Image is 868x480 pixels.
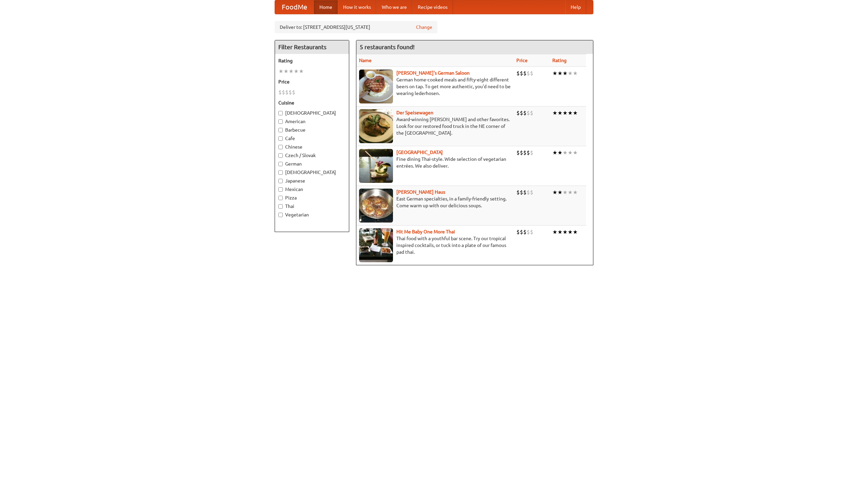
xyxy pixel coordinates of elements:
input: Japanese [278,179,283,183]
label: Thai [278,203,346,210]
a: Home [314,0,338,14]
img: esthers.jpg [359,70,393,103]
a: [GEOGRAPHIC_DATA] [396,150,443,155]
li: $ [527,70,530,77]
label: Vegetarian [278,211,346,218]
li: ★ [552,228,557,236]
a: [PERSON_NAME]'s German Saloon [396,70,470,76]
li: $ [530,189,533,196]
li: ★ [557,70,563,77]
li: $ [516,228,520,236]
a: FoodMe [275,0,314,14]
li: $ [530,228,533,236]
li: ★ [568,189,573,196]
a: Rating [552,58,567,63]
p: German home-cooked meals and fifty-eight different beers on tap. To get more authentic, you'd nee... [359,76,511,97]
input: Pizza [278,196,283,200]
input: Barbecue [278,128,283,132]
img: kohlhaus.jpg [359,189,393,223]
li: $ [527,228,530,236]
li: ★ [568,70,573,77]
li: ★ [573,189,578,196]
li: ★ [573,149,578,156]
input: Thai [278,204,283,209]
p: Fine dining Thai-style. Wide selection of vegetarian entrées. We also deliver. [359,156,511,169]
a: How it works [338,0,376,14]
input: [DEMOGRAPHIC_DATA] [278,111,283,115]
a: [PERSON_NAME] Haus [396,189,445,195]
label: Pizza [278,194,346,201]
li: $ [520,70,523,77]
li: ★ [573,109,578,117]
li: $ [289,89,292,96]
a: Price [516,58,528,63]
p: East German specialties, in a family-friendly setting. Come warm up with our delicious soups. [359,195,511,209]
li: ★ [557,149,563,156]
img: satay.jpg [359,149,393,183]
label: [DEMOGRAPHIC_DATA] [278,110,346,116]
input: Cafe [278,136,283,141]
a: Who we are [376,0,412,14]
h5: Cuisine [278,99,346,106]
input: German [278,162,283,166]
label: Cafe [278,135,346,142]
li: $ [527,189,530,196]
li: $ [523,109,527,117]
li: ★ [278,68,283,75]
li: ★ [552,109,557,117]
li: $ [520,228,523,236]
li: $ [523,70,527,77]
a: Hit Me Baby One More Thai [396,229,455,234]
li: ★ [563,149,568,156]
li: $ [527,109,530,117]
li: $ [530,70,533,77]
li: ★ [563,109,568,117]
label: Chinese [278,143,346,150]
label: Barbecue [278,127,346,133]
h5: Price [278,78,346,85]
a: Recipe videos [412,0,453,14]
li: $ [530,149,533,156]
li: ★ [552,189,557,196]
h4: Filter Restaurants [275,40,349,54]
li: $ [278,89,282,96]
li: ★ [573,228,578,236]
b: Der Speisewagen [396,110,433,115]
li: $ [285,89,289,96]
li: ★ [573,70,578,77]
li: ★ [563,70,568,77]
img: speisewagen.jpg [359,109,393,143]
li: $ [527,149,530,156]
li: ★ [299,68,304,75]
label: Mexican [278,186,346,193]
ng-pluralize: 5 restaurants found! [360,44,415,50]
li: $ [523,189,527,196]
p: Thai food with a youthful bar scene. Try our tropical inspired cocktails, or tuck into a plate of... [359,235,511,255]
input: American [278,119,283,124]
input: [DEMOGRAPHIC_DATA] [278,170,283,175]
li: ★ [557,109,563,117]
li: ★ [289,68,294,75]
li: $ [520,189,523,196]
li: ★ [563,189,568,196]
li: ★ [283,68,289,75]
li: ★ [563,228,568,236]
input: Mexican [278,187,283,192]
p: Award-winning [PERSON_NAME] and other favorites. Look for our restored food truck in the NE corne... [359,116,511,136]
label: [DEMOGRAPHIC_DATA] [278,169,346,176]
li: $ [520,149,523,156]
div: Deliver to: [STREET_ADDRESS][US_STATE] [275,21,437,33]
a: Name [359,58,372,63]
li: ★ [557,189,563,196]
label: American [278,118,346,125]
li: ★ [568,228,573,236]
li: ★ [294,68,299,75]
input: Vegetarian [278,213,283,217]
label: Japanese [278,177,346,184]
li: $ [520,109,523,117]
input: Chinese [278,145,283,149]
